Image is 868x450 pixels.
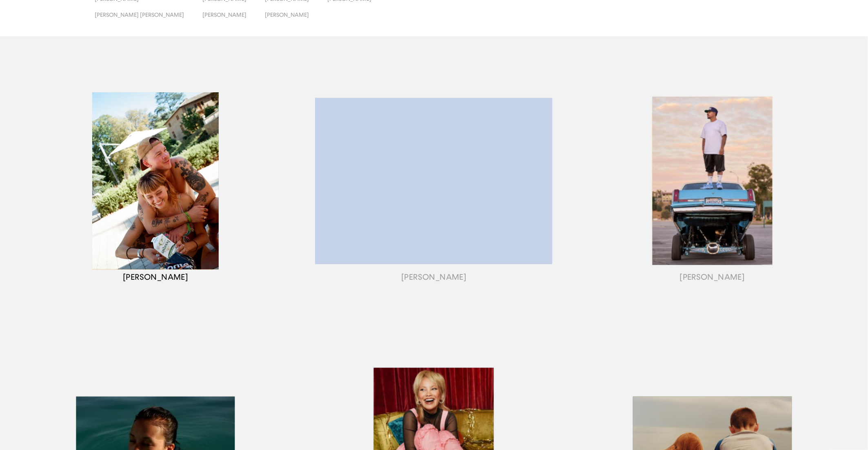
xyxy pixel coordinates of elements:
span: [PERSON_NAME] [PERSON_NAME] [95,11,184,18]
button: [PERSON_NAME] [202,11,265,27]
button: [PERSON_NAME] [PERSON_NAME] [95,11,202,27]
button: [PERSON_NAME] [265,11,327,27]
span: [PERSON_NAME] [202,11,246,18]
span: [PERSON_NAME] [265,11,309,18]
